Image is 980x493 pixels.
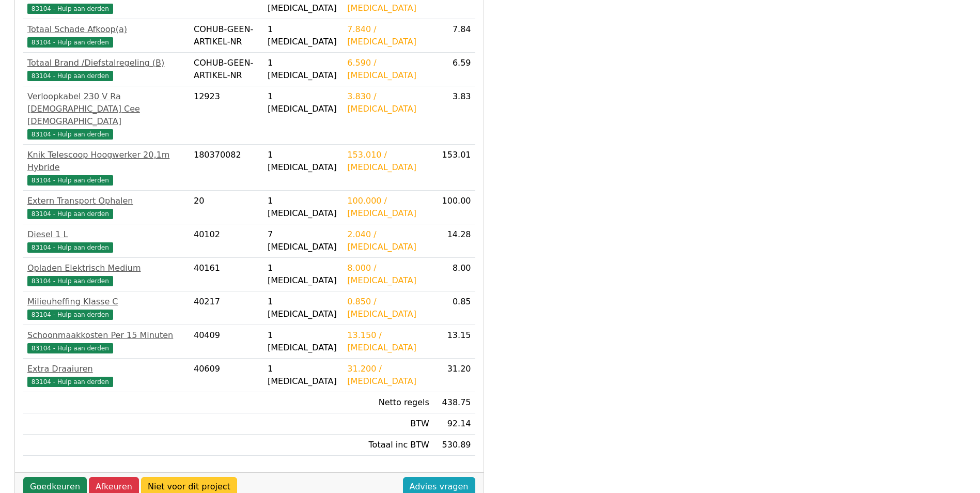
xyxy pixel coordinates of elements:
td: 12923 [190,86,263,145]
div: 1 [MEDICAL_DATA] [268,296,339,320]
span: 83104 - Hulp aan derden [27,4,113,14]
td: 40102 [190,224,263,258]
span: 83104 - Hulp aan derden [27,37,113,48]
div: 1 [MEDICAL_DATA] [268,262,339,287]
td: 8.00 [433,258,475,291]
div: 1 [MEDICAL_DATA] [268,195,339,220]
span: 83104 - Hulp aan derden [27,377,113,387]
div: 1 [MEDICAL_DATA] [268,149,339,174]
div: Extern Transport Ophalen [27,195,185,207]
div: 1 [MEDICAL_DATA] [268,363,339,388]
div: 1 [MEDICAL_DATA] [268,90,339,115]
td: 6.59 [433,53,475,86]
div: 6.590 / [MEDICAL_DATA] [347,57,429,82]
td: 40217 [190,291,263,325]
td: 0.85 [433,291,475,325]
td: 14.28 [433,224,475,258]
span: 83104 - Hulp aan derden [27,242,113,253]
div: 1 [MEDICAL_DATA] [268,57,339,82]
span: 83104 - Hulp aan derden [27,129,113,140]
span: 83104 - Hulp aan derden [27,71,113,81]
td: Totaal inc BTW [343,435,433,456]
td: 40609 [190,359,263,392]
div: Schoonmaakkosten Per 15 Minuten [27,329,185,342]
div: 0.850 / [MEDICAL_DATA] [347,296,429,320]
div: 7.840 / [MEDICAL_DATA] [347,23,429,48]
div: 2.040 / [MEDICAL_DATA] [347,228,429,253]
a: Verloopkabel 230 V Ra [DEMOGRAPHIC_DATA] Cee [DEMOGRAPHIC_DATA]83104 - Hulp aan derden [27,90,185,140]
div: Opladen Elektrisch Medium [27,262,185,274]
td: 153.01 [433,145,475,191]
div: Extra Draaiuren [27,363,185,375]
span: 83104 - Hulp aan derden [27,343,113,353]
div: Totaal Brand /Diefstalregeling (B) [27,57,185,69]
td: 530.89 [433,435,475,456]
span: 83104 - Hulp aan derden [27,276,113,286]
div: 100.000 / [MEDICAL_DATA] [347,195,429,220]
span: 83104 - Hulp aan derden [27,175,113,186]
div: Knik Telescoop Hoogwerker 20,1m Hybride [27,149,185,174]
a: Totaal Brand /Diefstalregeling (B)83104 - Hulp aan derden [27,57,185,82]
td: Netto regels [343,392,433,413]
div: Diesel 1 L [27,228,185,241]
td: 20 [190,191,263,224]
div: Milieuheffing Klasse C [27,296,185,308]
div: 3.830 / [MEDICAL_DATA] [347,90,429,115]
a: Extra Draaiuren83104 - Hulp aan derden [27,363,185,388]
a: Diesel 1 L83104 - Hulp aan derden [27,228,185,253]
div: 13.150 / [MEDICAL_DATA] [347,329,429,354]
td: 7.84 [433,19,475,53]
a: Opladen Elektrisch Medium83104 - Hulp aan derden [27,262,185,287]
td: 13.15 [433,325,475,359]
td: 40161 [190,258,263,291]
td: 180370082 [190,145,263,191]
td: 3.83 [433,86,475,145]
td: 31.20 [433,359,475,392]
td: COHUB-GEEN-ARTIKEL-NR [190,53,263,86]
a: Totaal Schade Afkoop(a)83104 - Hulp aan derden [27,23,185,48]
div: Verloopkabel 230 V Ra [DEMOGRAPHIC_DATA] Cee [DEMOGRAPHIC_DATA] [27,90,185,128]
div: 7 [MEDICAL_DATA] [268,228,339,253]
td: 438.75 [433,392,475,413]
a: Schoonmaakkosten Per 15 Minuten83104 - Hulp aan derden [27,329,185,354]
td: COHUB-GEEN-ARTIKEL-NR [190,19,263,53]
td: 92.14 [433,413,475,435]
span: 83104 - Hulp aan derden [27,209,113,219]
div: 153.010 / [MEDICAL_DATA] [347,149,429,174]
a: Extern Transport Ophalen83104 - Hulp aan derden [27,195,185,220]
a: Milieuheffing Klasse C83104 - Hulp aan derden [27,296,185,320]
div: 31.200 / [MEDICAL_DATA] [347,363,429,388]
td: 100.00 [433,191,475,224]
div: 1 [MEDICAL_DATA] [268,329,339,354]
div: Totaal Schade Afkoop(a) [27,23,185,36]
div: 1 [MEDICAL_DATA] [268,23,339,48]
div: 8.000 / [MEDICAL_DATA] [347,262,429,287]
td: 40409 [190,325,263,359]
span: 83104 - Hulp aan derden [27,310,113,320]
td: BTW [343,413,433,435]
a: Knik Telescoop Hoogwerker 20,1m Hybride83104 - Hulp aan derden [27,149,185,186]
